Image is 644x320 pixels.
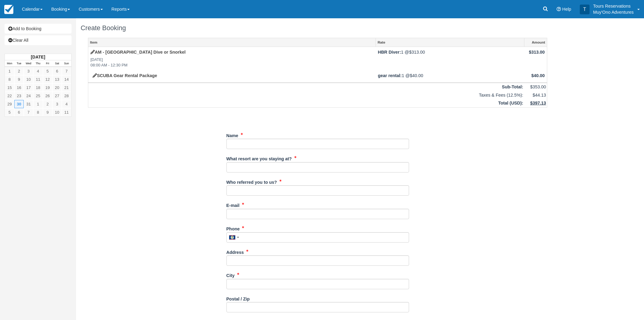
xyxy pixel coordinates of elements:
td: 1 @ [376,47,524,70]
a: Amount [524,38,547,47]
a: 14 [62,75,71,84]
strong: gear rental [378,73,402,78]
div: T [580,5,590,14]
a: AM - [GEOGRAPHIC_DATA] Dive or Snorkel [90,50,186,55]
strong: HBR Diver [378,50,401,55]
label: Name [226,130,238,139]
em: [DATE] 08:00 AM - 12:30 PM [90,57,373,68]
p: Muy'Ono Adventures [593,9,634,15]
a: Add to Booking [5,24,72,34]
a: 24 [24,92,33,100]
a: 3 [52,100,62,108]
label: Address [226,247,244,256]
a: 11 [33,75,43,84]
a: 7 [62,67,71,75]
span: USD [511,101,520,105]
label: E-mail [226,200,240,209]
a: 1 [5,67,14,75]
a: 6 [14,108,24,116]
label: Phone [226,224,240,232]
a: 4 [62,100,71,108]
a: 3 [24,67,33,75]
a: 2 [14,67,24,75]
a: 28 [62,92,71,100]
a: 17 [24,84,33,92]
a: Clear All [5,35,72,45]
a: 26 [43,92,52,100]
a: 9 [14,75,24,84]
a: 19 [43,84,52,92]
a: 20 [52,84,62,92]
span: Help [562,7,571,12]
a: 12 [43,75,52,84]
strong: Total ( ): [498,101,523,105]
span: $313.00 [529,50,545,55]
span: $44.13 [533,93,546,98]
h1: Create Booking [81,24,555,32]
a: 16 [14,84,24,92]
th: Tue [14,60,24,67]
p: Tours Reservations [593,3,634,9]
strong: Sub-Total: [502,84,523,89]
span: $313.00 [409,50,425,55]
label: What resort are you staying at? [226,154,292,162]
strong: [DATE] [31,55,45,59]
a: 30 [14,100,24,108]
th: Wed [24,60,33,67]
img: checkfront-main-nav-mini-logo.png [4,5,13,14]
span: $353.00 [530,84,546,89]
a: 4 [33,67,43,75]
a: 15 [5,84,14,92]
a: 27 [52,92,62,100]
a: 25 [33,92,43,100]
a: 13 [52,75,62,84]
a: 5 [5,108,14,116]
a: 1 [33,100,43,108]
a: 21 [62,84,71,92]
a: 10 [24,75,33,84]
a: 9 [43,108,52,116]
a: 31 [24,100,33,108]
a: 8 [5,75,14,84]
a: 6 [52,67,62,75]
a: SCUBA Gear Rental Package [93,73,157,78]
label: City [226,270,235,279]
label: Who referred you to us? [226,177,277,186]
a: 23 [14,92,24,100]
th: Sat [52,60,62,67]
a: 29 [5,100,14,108]
a: 8 [33,108,43,116]
th: Mon [5,60,14,67]
th: Fri [43,60,52,67]
i: Help [557,7,561,11]
span: $40.00 [531,73,545,78]
a: Rate [376,38,524,47]
a: 5 [43,67,52,75]
a: Item [88,38,376,47]
a: 11 [62,108,71,116]
a: 10 [52,108,62,116]
td: Taxes & Fees (12.5%): [88,91,524,99]
a: 7 [24,108,33,116]
th: Thu [33,60,43,67]
span: $40.00 [410,73,423,78]
label: Postal / Zip [226,294,250,302]
span: $397.13 [530,101,546,105]
td: 1 @ [376,70,524,83]
a: 18 [33,84,43,92]
div: Belize: +501 [227,233,241,242]
a: 22 [5,92,14,100]
a: 2 [43,100,52,108]
th: Sun [62,60,71,67]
